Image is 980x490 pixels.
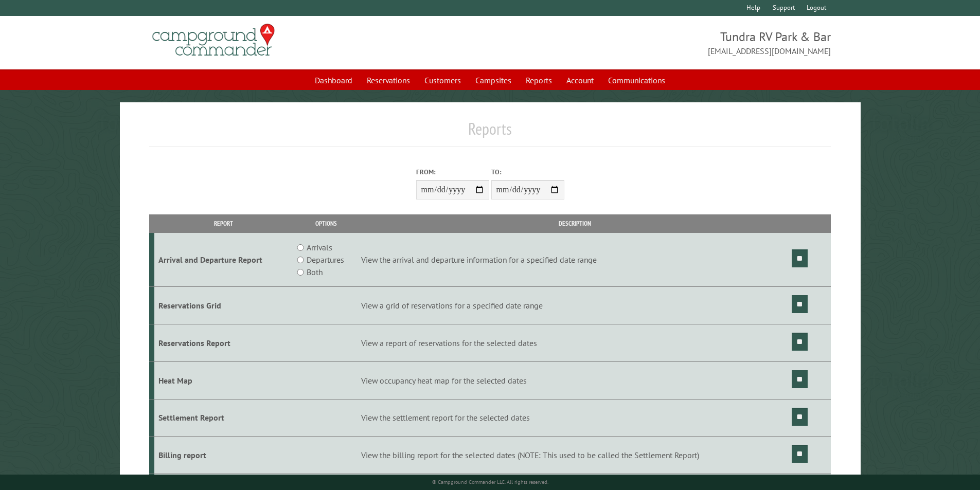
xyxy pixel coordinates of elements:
[360,361,790,399] td: View occupancy heat map for the selected dates
[149,20,278,60] img: Campground Commander
[307,253,344,266] label: Departures
[360,324,790,361] td: View a report of reservations for the selected dates
[154,437,293,474] td: Billing report
[307,241,332,253] label: Arrivals
[560,70,600,90] a: Account
[154,361,293,399] td: Heat Map
[490,28,831,57] span: Tundra RV Park & Bar [EMAIL_ADDRESS][DOMAIN_NAME]
[307,266,323,278] label: Both
[154,233,293,287] td: Arrival and Departure Report
[149,119,831,147] h1: Reports
[520,70,558,90] a: Reports
[432,479,548,485] small: © Campground Commander LLC. All rights reserved.
[360,214,790,232] th: Description
[292,214,359,232] th: Options
[469,70,518,90] a: Campsites
[416,167,489,177] label: From:
[491,167,564,177] label: To:
[309,70,359,90] a: Dashboard
[361,70,416,90] a: Reservations
[154,399,293,437] td: Settlement Report
[154,287,293,324] td: Reservations Grid
[154,214,293,232] th: Report
[360,233,790,287] td: View the arrival and departure information for a specified date range
[418,70,467,90] a: Customers
[154,324,293,361] td: Reservations Report
[360,437,790,474] td: View the billing report for the selected dates (NOTE: This used to be called the Settlement Report)
[360,399,790,437] td: View the settlement report for the selected dates
[602,70,671,90] a: Communications
[360,287,790,324] td: View a grid of reservations for a specified date range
